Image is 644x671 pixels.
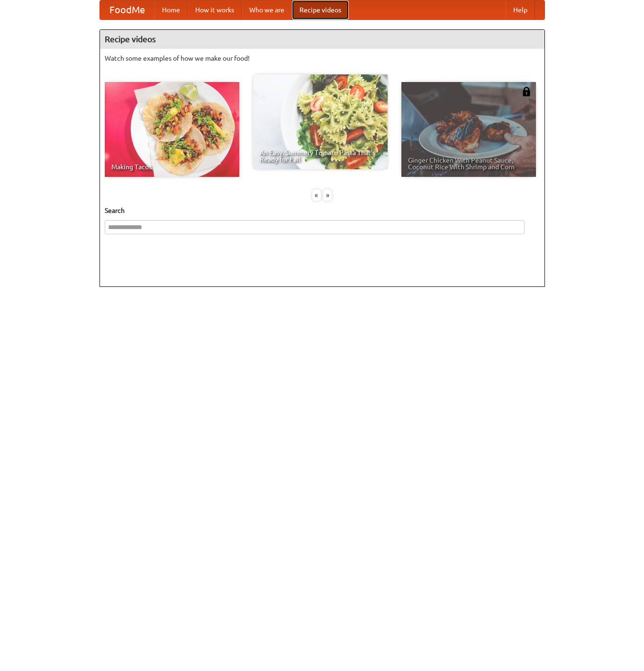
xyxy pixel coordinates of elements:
a: Making Tacos [105,82,239,177]
div: « [312,189,321,201]
a: Recipe videos [292,0,349,19]
h5: Search [105,206,540,215]
a: FoodMe [100,0,154,19]
span: Making Tacos [111,164,233,170]
a: Help [506,0,535,19]
img: 483408.png [522,87,531,96]
a: An Easy, Summery Tomato Pasta That's Ready for Fall [253,74,388,169]
a: Who we are [242,0,292,19]
h4: Recipe videos [100,30,544,49]
span: An Easy, Summery Tomato Pasta That's Ready for Fall [260,149,381,163]
p: Watch some examples of how we make our food! [105,54,540,63]
div: » [323,189,332,201]
a: How it works [188,0,242,19]
a: Home [154,0,188,19]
